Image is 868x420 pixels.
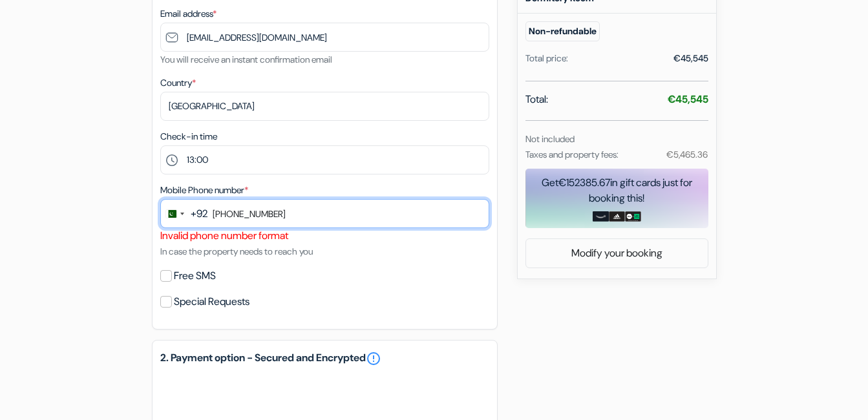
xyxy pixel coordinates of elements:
[160,130,217,143] label: Check-in time
[160,246,313,257] small: In case the property needs to reach you
[174,293,249,311] label: Special Requests
[525,21,600,41] small: Non-refundable
[525,92,548,107] span: Total:
[160,76,196,90] label: Country
[525,133,575,145] small: Not included
[160,54,332,65] small: You will receive an instant confirmation email
[593,211,609,222] img: amazon-card-no-text.png
[160,351,489,366] h5: 2. Payment option - Secured and Encrypted
[525,149,619,160] small: Taxes and property fees:
[666,149,708,160] small: €5,465.36
[558,176,610,189] span: €152385.67
[668,92,708,106] strong: €45,545
[366,351,381,366] a: error_outline
[160,23,489,52] input: Enter email address
[625,211,641,222] img: uber-uber-eats-card.png
[191,206,207,222] div: +92
[160,7,217,21] label: Email address
[525,175,708,206] div: Get in gift cards just for booking this!
[526,241,708,266] a: Modify your booking
[609,211,625,222] img: adidas-card.png
[174,267,216,285] label: Free SMS
[525,52,568,65] div: Total price:
[673,52,708,65] div: €45,545
[160,228,489,244] div: Invalid phone number format
[161,200,207,227] button: Change country, selected Pakistan (+92)
[160,184,248,197] label: Mobile Phone number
